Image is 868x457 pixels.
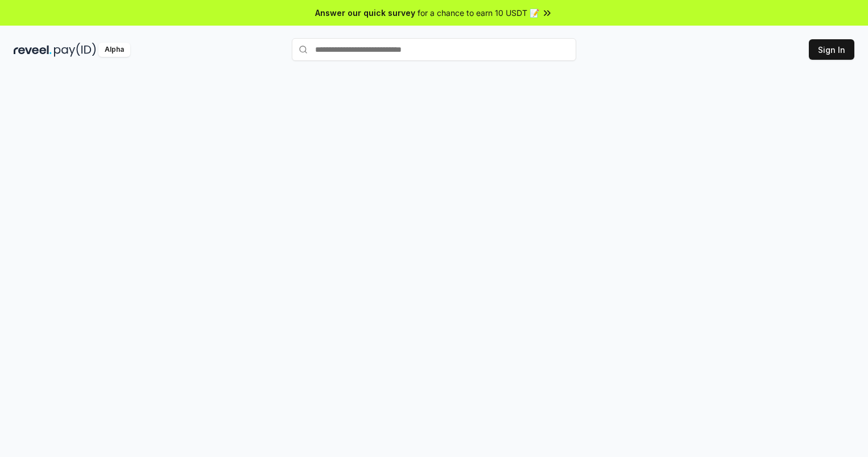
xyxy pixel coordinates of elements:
button: Sign In [809,39,854,60]
img: pay_id [54,43,96,57]
div: Alpha [98,43,130,57]
img: reveel_dark [14,43,52,57]
span: Answer our quick survey [315,7,415,19]
span: for a chance to earn 10 USDT 📝 [418,7,539,19]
